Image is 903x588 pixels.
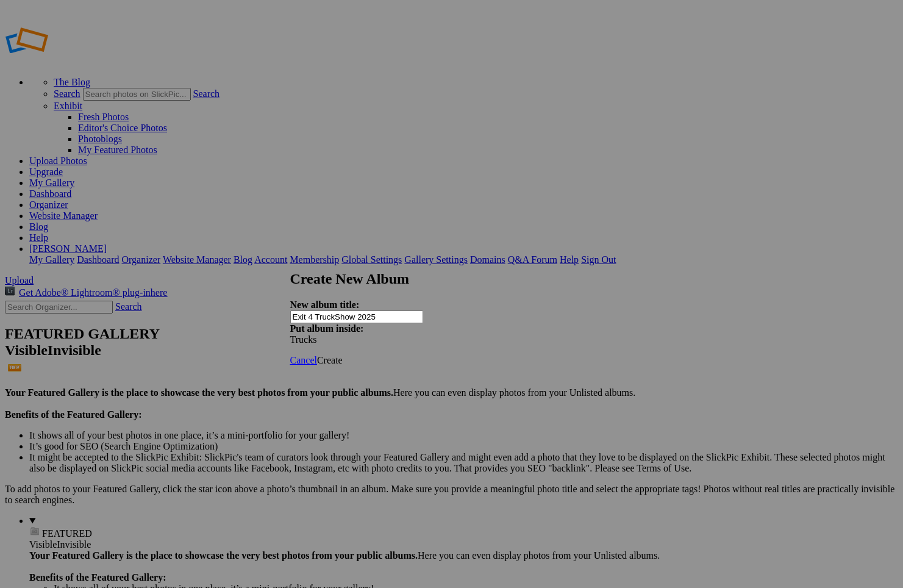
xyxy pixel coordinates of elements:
strong: Put album inside: [290,323,364,334]
h2: Create New Album [290,271,613,287]
span: Trucks [290,334,317,345]
strong: New album title: [290,299,360,310]
a: Cancel [290,355,317,365]
span: Create [317,355,343,365]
